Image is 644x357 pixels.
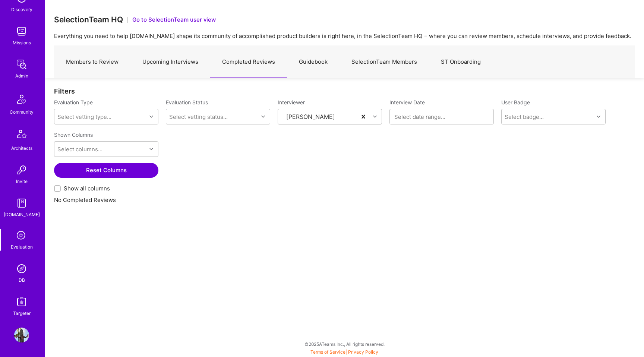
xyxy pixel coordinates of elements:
i: icon Chevron [597,115,600,119]
button: Go to SelectionTeam user view [132,16,216,23]
input: Select date range... [394,113,489,120]
div: DB [19,276,25,284]
h3: SelectionTeam HQ [54,15,123,24]
a: ST Onboarding [429,46,493,78]
i: icon Chevron [149,147,153,151]
a: Guidebook [287,46,340,78]
div: Select vetting type... [57,113,111,121]
img: Admin Search [14,261,29,276]
span: | [310,349,378,355]
label: User Badge [501,99,530,106]
div: Discovery [11,6,32,13]
a: Completed Reviews [210,46,287,78]
div: Evaluation [11,243,33,251]
label: Interview Date [389,99,494,106]
img: Community [13,90,31,108]
i: icon SelectionTeam [15,229,29,243]
div: Invite [16,177,28,185]
div: Admin [15,72,28,80]
a: User Avatar [12,328,31,342]
div: [DOMAIN_NAME] [4,211,40,218]
img: Skill Targeter [14,294,29,309]
div: Missions [13,39,31,47]
div: Select columns... [57,145,102,153]
a: Members to Review [54,46,130,78]
div: Select badge... [505,113,544,121]
a: Upcoming Interviews [130,46,210,78]
div: [PERSON_NAME] [286,113,335,121]
button: Reset Columns [54,163,158,178]
div: Targeter [13,309,31,317]
a: SelectionTeam Members [340,46,429,78]
span: Show all columns [64,184,110,192]
label: Interviewer [278,99,382,106]
div: Architects [11,144,32,152]
i: icon Chevron [261,115,265,119]
img: Invite [14,162,29,177]
img: guide book [14,196,29,211]
label: Evaluation Type [54,99,93,106]
div: Select vetting status... [169,113,228,121]
label: Evaluation Status [166,99,208,106]
img: Architects [13,126,31,144]
img: teamwork [14,24,29,39]
a: Privacy Policy [348,349,378,355]
i: icon Chevron [149,115,153,119]
label: Shown Columns [54,131,93,138]
img: User Avatar [14,328,29,342]
div: No Completed Reviews [45,78,644,222]
i: icon Chevron [373,115,377,119]
div: © 2025 ATeams Inc., All rights reserved. [45,335,644,353]
img: admin teamwork [14,57,29,72]
div: Community [10,108,34,116]
div: Filters [54,87,635,95]
p: Everything you need to help [DOMAIN_NAME] shape its community of accomplished product builders is... [54,32,635,40]
a: Terms of Service [310,349,345,355]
